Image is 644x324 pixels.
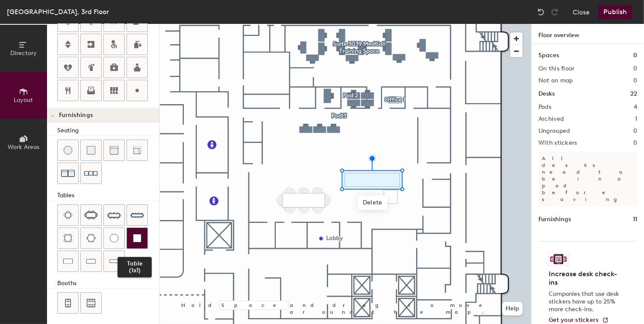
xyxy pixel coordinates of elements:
button: Ten seat table [126,204,148,226]
h2: 0 [633,77,637,84]
span: Delete [358,196,388,210]
button: Table (1x1)Table (1x1) [126,228,148,249]
p: All desks need to be in a pod before saving [538,152,637,206]
button: Four seat round table [57,228,79,249]
img: Stool [64,146,72,155]
img: Six seat round table [86,234,96,242]
button: Four seat booth [57,292,79,314]
h2: Pods [538,104,551,111]
img: Couch (middle) [110,146,118,155]
h4: Increase desk check-ins [549,270,622,287]
span: Work Areas [8,143,39,151]
a: Get your stickers [549,317,609,324]
button: Couch (middle) [103,140,125,161]
button: Six seat table [80,204,102,226]
button: Four seat table [57,204,79,226]
img: Sticker logo [549,252,568,266]
h2: 0 [633,65,637,72]
h2: On this floor [538,65,575,72]
h2: Archived [538,116,564,123]
img: Table (1x3) [86,257,96,266]
img: Four seat booth [64,299,72,307]
button: Six seat booth [80,292,102,314]
span: Directory [10,50,37,57]
h1: Furnishings [538,215,571,224]
span: Furnishings [59,112,93,119]
h1: 11 [633,215,637,224]
button: Table (1x3) [80,251,102,272]
h2: 0 [633,128,637,134]
img: Table (1x2) [63,257,73,266]
button: Couch (corner) [126,140,148,161]
img: Couch (x3) [84,167,98,180]
div: [GEOGRAPHIC_DATA], 3rd Floor [7,6,109,17]
img: Cushion [87,146,95,155]
h1: Floor overview [532,24,644,44]
img: Undo [537,8,545,16]
h2: Ungrouped [538,128,570,134]
h1: 0 [633,51,637,60]
button: Stool [57,140,79,161]
img: Couch (corner) [133,146,141,155]
div: Tables [57,191,159,200]
h1: 22 [630,89,637,99]
span: Layout [14,96,33,104]
img: Table (round) [110,234,118,242]
img: Eight seat table [107,208,121,222]
img: Ten seat table [130,208,144,222]
button: Six seat round table [80,228,102,249]
button: Couch (x3) [80,163,102,184]
span: Get your stickers [549,316,599,324]
h2: With stickers [538,140,577,146]
p: Companies that use desk stickers have up to 25% more check-ins. [549,290,622,313]
h1: Desks [538,89,555,99]
button: Eight seat table [103,204,125,226]
img: Four seat round table [64,234,72,242]
button: Help [502,302,523,315]
img: Couch (x2) [61,166,75,180]
div: Seating [57,126,159,135]
button: Publish [598,5,632,19]
button: Table (1x4) [103,251,125,272]
img: Table (1x4) [109,257,119,266]
h1: Spaces [538,51,559,60]
button: Table (1x2) [57,251,79,272]
button: Cushion [80,140,102,161]
img: Six seat table [84,211,98,219]
img: Redo [550,8,559,16]
h2: 1 [635,116,637,123]
button: Couch (x2) [57,163,79,184]
img: Six seat booth [87,299,95,307]
h2: 0 [633,140,637,146]
button: Table (round) [103,228,125,249]
img: Table (1x1) [133,234,141,242]
h2: Not on map [538,77,573,84]
img: Four seat table [64,211,72,219]
div: Booths [57,279,159,288]
h2: 4 [634,104,637,111]
button: Close [573,5,590,19]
